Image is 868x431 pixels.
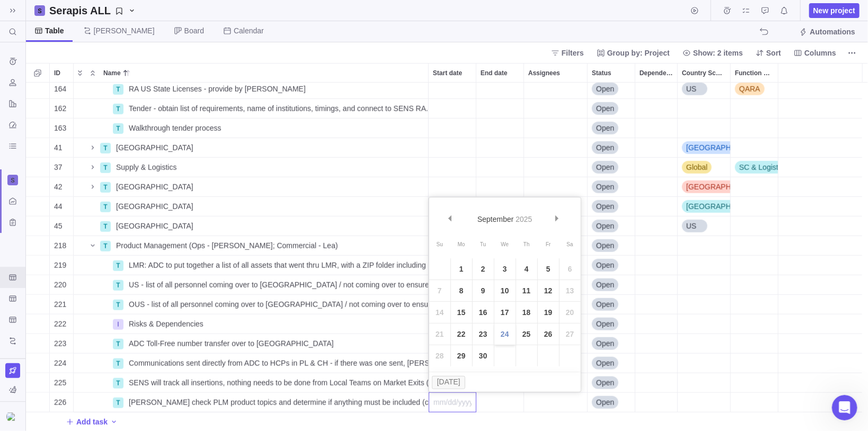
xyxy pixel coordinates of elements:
[451,280,472,301] a: 8
[494,280,516,301] a: 10
[494,302,516,323] a: 17
[473,258,494,280] a: 2
[451,258,472,280] a: 1
[501,241,509,247] span: Wednesday
[547,208,570,231] a: Next
[432,376,465,389] button: [DATE]
[554,215,560,221] span: Next
[516,215,532,223] span: 2025
[458,241,465,247] span: Monday
[516,280,537,301] a: 11
[516,258,537,280] a: 4
[429,393,476,412] div: Start date
[538,258,559,280] a: 5
[451,302,472,323] a: 15
[437,241,443,247] span: Sunday
[546,241,551,247] span: Friday
[566,241,573,247] span: Saturday
[451,345,472,366] a: 29
[538,324,559,345] a: 26
[473,324,494,345] a: 23
[524,241,530,247] span: Thursday
[473,345,494,366] a: 30
[480,241,486,247] span: Tuesday
[447,215,453,221] span: Prev
[494,258,516,280] a: 3
[440,208,463,231] a: Prev
[516,302,537,323] a: 18
[538,280,559,301] a: 12
[429,392,476,412] input: mm/dd/yyyy
[516,324,537,345] a: 25
[477,215,513,223] span: September
[451,324,472,345] a: 22
[473,302,494,323] a: 16
[538,302,559,323] a: 19
[832,395,857,420] iframe: Intercom live chat
[494,324,516,345] a: 24
[473,280,494,301] a: 9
